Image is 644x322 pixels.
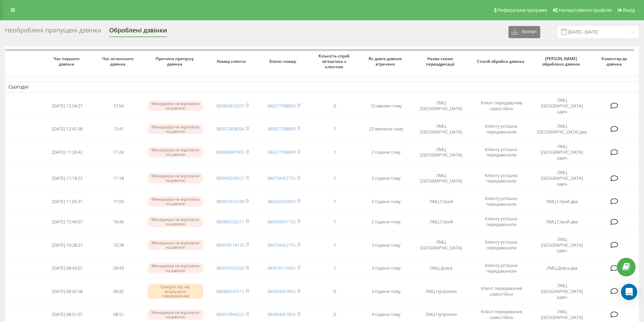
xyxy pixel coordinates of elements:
[360,94,412,118] td: 10 хвилин тому
[412,232,470,257] td: ЛМЦ [GEOGRAPHIC_DATA]
[42,140,93,165] td: [DATE] 11:24:42
[623,7,635,13] span: Вихід
[360,120,412,139] td: 22 хвилини тому
[267,242,295,248] a: 380734452755
[93,140,144,165] td: 11:24
[309,192,360,211] td: 1
[148,147,203,157] div: Менеджери не відповіли на дзвінок
[93,232,144,257] td: 10:28
[5,27,101,37] div: Необроблені пропущені дзвінки
[533,120,591,139] td: ЛМЦ [GEOGRAPHIC_DATA] два
[412,120,470,139] td: ЛМЦ [GEOGRAPHIC_DATA]
[412,140,470,165] td: ЛМЦ [GEOGRAPHIC_DATA]
[148,240,203,250] div: Менеджери не відповіли на дзвінок
[412,279,470,304] td: ЛМЦ Чупринки
[216,265,244,271] a: 380975625559
[267,288,295,294] a: 380964457855
[360,212,412,231] td: 2 години тому
[533,94,591,118] td: ЛМЦ [GEOGRAPHIC_DATA] один
[93,120,144,139] td: 12:41
[533,212,591,231] td: ЛМЦ Стрий два
[93,279,144,304] td: 09:42
[42,258,93,277] td: [DATE] 09:43:07
[533,192,591,211] td: ЛМЦ Стрий два
[470,232,532,257] td: Клієнту успішно передзвонили
[93,94,144,118] td: 12:54
[42,192,93,211] td: [DATE] 11:05:31
[148,124,203,134] div: Менеджери не відповіли на дзвінок
[418,56,464,67] span: Назва схеми переадресації
[148,173,203,183] div: Менеджери не відповіли на дзвінок
[315,53,355,69] span: Кількість спроб зв'язатись з клієнтом
[267,126,295,132] a: 380677788899
[533,140,591,165] td: ЛМЦ [GEOGRAPHIC_DATA] один
[93,258,144,277] td: 09:43
[508,26,540,38] button: Експорт
[93,212,144,231] td: 10:46
[309,94,360,118] td: 0
[309,140,360,165] td: 1
[212,59,253,64] span: Номер клієнта
[42,212,93,231] td: [DATE] 10:46:07
[42,232,93,257] td: [DATE] 10:28:27
[216,103,244,109] a: 380983810337
[412,94,470,118] td: ЛМЦ [GEOGRAPHIC_DATA]
[267,219,295,225] a: 380639907103
[597,56,634,67] span: Коментар до дзвінка
[360,192,412,211] td: 2 години тому
[559,7,612,13] span: Налаштування профілю
[267,265,295,271] a: 380670119000
[412,192,470,211] td: ЛМЦ Стрий
[470,212,532,231] td: Клієнту успішно передзвонили
[42,279,93,304] td: [DATE] 09:42:58
[150,56,200,67] span: Причина пропуску дзвінка
[263,59,304,64] span: Бізнес номер
[309,212,360,231] td: 1
[309,279,360,304] td: 0
[533,232,591,257] td: ЛМЦ [GEOGRAPHIC_DATA] один
[5,82,639,92] td: Сьогодні
[360,258,412,277] td: 3 години тому
[412,258,470,277] td: ЛМЦ Довга
[216,219,244,225] a: 380989255211
[216,288,244,294] a: 380989247515
[267,311,295,317] a: 380964457855
[309,258,360,277] td: 1
[360,140,412,165] td: 2 години тому
[148,101,203,111] div: Менеджери не відповіли на дзвінок
[533,258,591,277] td: ЛМЦ Довга два
[412,212,470,231] td: ЛМЦ Стрий
[216,311,244,317] a: 380937846322
[470,192,532,211] td: Клієнту успішно передзвонили
[470,94,532,118] td: Клієнт передзвонив самостійно
[267,175,295,181] a: 380734452755
[309,120,360,139] td: 1
[148,263,203,273] div: Менеджери не відповіли на дзвінок
[93,166,144,191] td: 11:18
[470,120,532,139] td: Клієнту успішно передзвонили
[148,217,203,227] div: Менеджери не відповіли на дзвінок
[309,232,360,257] td: 1
[148,196,203,206] div: Менеджери не відповіли на дзвінок
[148,284,203,299] div: Скинуто під час вітального повідомлення
[93,192,144,211] td: 11:05
[216,198,244,204] a: 380957533748
[360,166,412,191] td: 2 години тому
[360,279,412,304] td: 3 години тому
[309,166,360,191] td: 1
[267,198,295,204] a: 380636559000
[267,103,295,109] a: 380677788899
[470,279,532,304] td: Клієнт передзвонив самостійно
[366,56,406,67] span: Як довго дзвінок втрачено
[498,7,547,13] span: Реферальна програма
[216,175,244,181] a: 380990236557
[99,56,139,67] span: Час останнього дзвінка
[267,149,295,155] a: 380677788899
[360,232,412,257] td: 3 години тому
[47,56,88,67] span: Час першого дзвінка
[470,258,532,277] td: Клієнту успішно передзвонили
[42,166,93,191] td: [DATE] 11:18:22
[621,284,637,300] div: Open Intercom Messenger
[477,59,527,64] span: Спосіб обробки дзвінка
[42,94,93,118] td: [DATE] 12:54:27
